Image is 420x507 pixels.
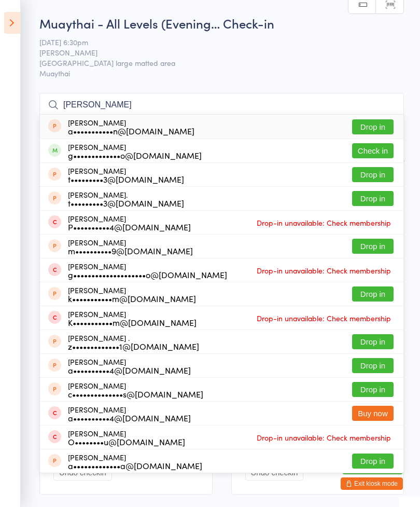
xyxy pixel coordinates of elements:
div: [PERSON_NAME] [68,358,191,374]
span: Drop-in unavailable: Check membership [254,215,394,230]
button: Drop in [352,239,394,254]
button: Drop in [352,334,394,349]
button: Check in [352,143,394,158]
div: g••••••••••••••••••••o@[DOMAIN_NAME] [68,270,227,279]
div: c••••••••••••••s@[DOMAIN_NAME] [68,390,203,398]
span: Muaythai [39,68,404,78]
div: [PERSON_NAME] [68,310,197,326]
div: O••••••••u@[DOMAIN_NAME] [68,437,185,446]
div: g•••••••••••••o@[DOMAIN_NAME] [68,151,202,159]
div: [PERSON_NAME] [68,381,203,398]
div: t•••••••••3@[DOMAIN_NAME] [68,199,184,207]
button: Drop in [352,191,394,206]
div: [PERSON_NAME] [68,167,184,183]
span: Drop-in unavailable: Check membership [254,263,394,278]
button: Drop in [352,286,394,302]
span: Drop-in unavailable: Check membership [254,430,394,445]
span: Drop-in unavailable: Check membership [254,310,394,326]
div: [PERSON_NAME] [68,238,193,255]
div: [PERSON_NAME] [68,118,194,135]
div: z•••••••••••••1@[DOMAIN_NAME] [68,342,199,350]
div: a•••••••••••n@[DOMAIN_NAME] [68,127,194,135]
div: a••••••••••4@[DOMAIN_NAME] [68,414,191,422]
div: [PERSON_NAME] [68,453,202,470]
div: [PERSON_NAME] . [68,334,199,350]
input: Search [39,93,404,117]
div: [PERSON_NAME] [68,143,202,159]
div: P••••••••••4@[DOMAIN_NAME] [68,223,191,231]
button: Drop in [352,454,394,469]
div: a••••••••••4@[DOMAIN_NAME] [68,366,191,374]
span: [PERSON_NAME] [39,47,388,58]
div: [PERSON_NAME]. [68,190,184,207]
div: a•••••••••••••a@[DOMAIN_NAME] [68,461,202,470]
span: [GEOGRAPHIC_DATA] large matted area [39,58,388,68]
button: Drop in [352,167,394,182]
button: Drop in [352,382,394,397]
div: t•••••••••3@[DOMAIN_NAME] [68,175,184,183]
div: [PERSON_NAME] [68,214,191,231]
button: Drop in [352,358,394,373]
button: Drop in [352,119,394,134]
div: k•••••••••••m@[DOMAIN_NAME] [68,294,196,303]
button: Buy now [352,406,394,421]
span: [DATE] 6:30pm [39,37,388,47]
div: [PERSON_NAME] [68,286,196,303]
div: m••••••••••9@[DOMAIN_NAME] [68,246,193,255]
button: Exit kiosk mode [341,477,403,490]
div: [PERSON_NAME] [68,429,185,446]
div: K•••••••••••m@[DOMAIN_NAME] [68,318,197,326]
h2: Muaythai - All Levels (Evening… Check-in [39,15,404,32]
div: [PERSON_NAME] [68,405,191,422]
div: [PERSON_NAME] [68,262,227,279]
